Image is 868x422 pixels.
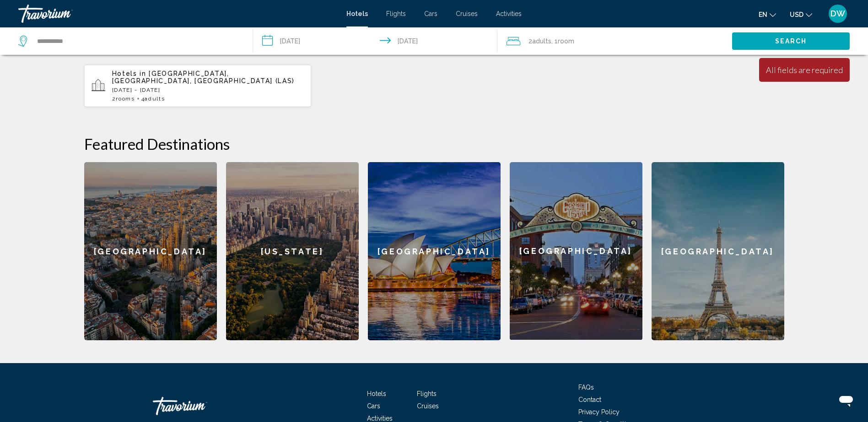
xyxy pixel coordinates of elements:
a: Travorium [18,5,337,23]
span: 2 [112,95,135,102]
a: [GEOGRAPHIC_DATA] [510,162,642,340]
span: Room [558,37,574,45]
a: Contact [578,396,601,403]
a: FAQs [578,384,594,391]
span: USD [790,11,803,18]
a: [GEOGRAPHIC_DATA] [84,162,217,340]
a: Cars [424,10,437,17]
span: [GEOGRAPHIC_DATA], [GEOGRAPHIC_DATA], [GEOGRAPHIC_DATA] (LAS) [112,70,295,84]
button: Travelers: 2 adults, 0 children [497,27,732,55]
span: 4 [141,95,165,102]
a: Travorium [153,392,244,420]
a: Flights [417,390,437,397]
span: DW [830,9,845,18]
a: [US_STATE] [226,162,359,340]
a: Hotels [346,10,368,17]
button: Change currency [790,8,812,21]
button: Check-in date: Jun 25, 2026 Check-out date: Jun 29, 2026 [253,27,497,55]
a: [GEOGRAPHIC_DATA] [652,162,784,340]
a: Privacy Policy [578,408,620,416]
a: [GEOGRAPHIC_DATA] [368,162,501,340]
span: rooms [116,95,135,102]
button: Hotels in [GEOGRAPHIC_DATA], [GEOGRAPHIC_DATA], [GEOGRAPHIC_DATA] (LAS)[DATE] - [DATE]2rooms4Adults [84,64,312,107]
div: All fields are required [766,65,843,75]
a: Cruises [456,10,478,17]
button: User Menu [826,4,850,23]
a: Cars [367,402,380,410]
span: , 1 [551,35,574,47]
div: [GEOGRAPHIC_DATA] [510,162,642,340]
a: Flights [386,10,406,17]
span: Search [775,38,807,45]
h2: Featured Destinations [84,135,784,153]
span: Adults [532,37,551,45]
a: Cruises [417,402,439,410]
p: [DATE] - [DATE] [112,87,304,93]
a: Activities [367,415,393,422]
button: Change language [759,8,776,21]
span: Adults [145,95,165,102]
a: Activities [496,10,522,17]
span: en [759,11,767,18]
iframe: Button to launch messaging window [831,385,861,415]
span: Hotels in [112,70,146,77]
a: Hotels [367,390,386,397]
button: Search [732,32,850,49]
span: 2 [528,35,551,47]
